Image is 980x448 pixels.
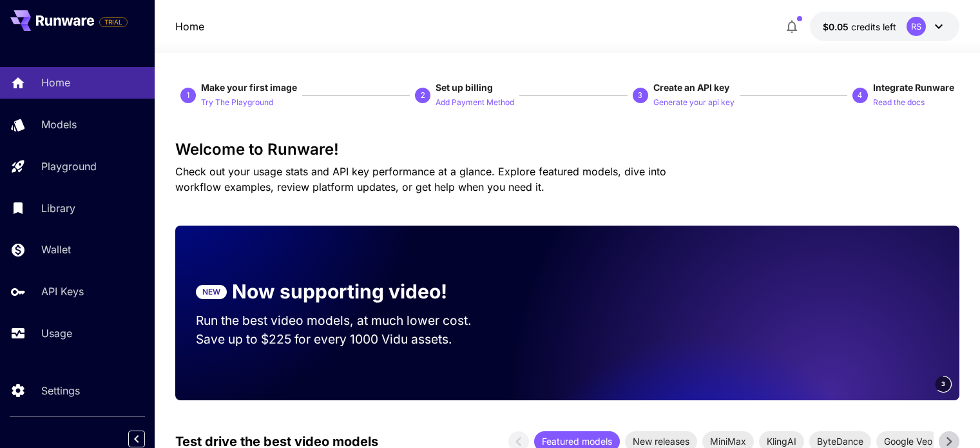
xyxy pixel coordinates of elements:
[873,94,925,110] button: Read the docs
[873,97,925,109] p: Read the docs
[41,284,84,299] p: API Keys
[823,20,896,34] div: $0.05
[41,75,70,90] p: Home
[186,90,191,101] p: 1
[196,311,496,330] p: Run the best video models, at much lower cost.
[653,82,729,93] span: Create an API key
[175,19,204,34] nav: breadcrumb
[653,97,735,109] p: Generate your api key
[625,434,697,448] span: New releases
[175,165,666,193] span: Check out your usage stats and API key performance at a glance. Explore featured models, dive int...
[873,82,954,93] span: Integrate Runware
[201,97,273,109] p: Try The Playground
[907,17,926,36] div: RS
[851,21,896,32] span: credits left
[196,330,496,349] p: Save up to $225 for every 1000 Vidu assets.
[128,431,145,447] button: Collapse sidebar
[421,90,425,101] p: 2
[175,19,204,34] a: Home
[858,90,862,101] p: 4
[201,94,273,110] button: Try The Playground
[99,14,128,30] span: Add your payment card to enable full platform functionality.
[759,434,804,448] span: KlingAI
[436,94,514,110] button: Add Payment Method
[534,434,620,448] span: Featured models
[201,82,297,93] span: Make your first image
[436,97,514,109] p: Add Payment Method
[41,159,97,174] p: Playground
[810,12,959,41] button: $0.05RS
[232,277,447,306] p: Now supporting video!
[41,200,75,216] p: Library
[638,90,642,101] p: 3
[876,434,940,448] span: Google Veo
[41,326,72,341] p: Usage
[41,242,71,257] p: Wallet
[941,379,945,389] span: 3
[436,82,493,93] span: Set up billing
[809,434,871,448] span: ByteDance
[175,141,959,159] h3: Welcome to Runware!
[41,117,77,132] p: Models
[41,383,80,398] p: Settings
[702,434,754,448] span: MiniMax
[823,21,851,32] span: $0.05
[100,17,127,27] span: TRIAL
[653,94,735,110] button: Generate your api key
